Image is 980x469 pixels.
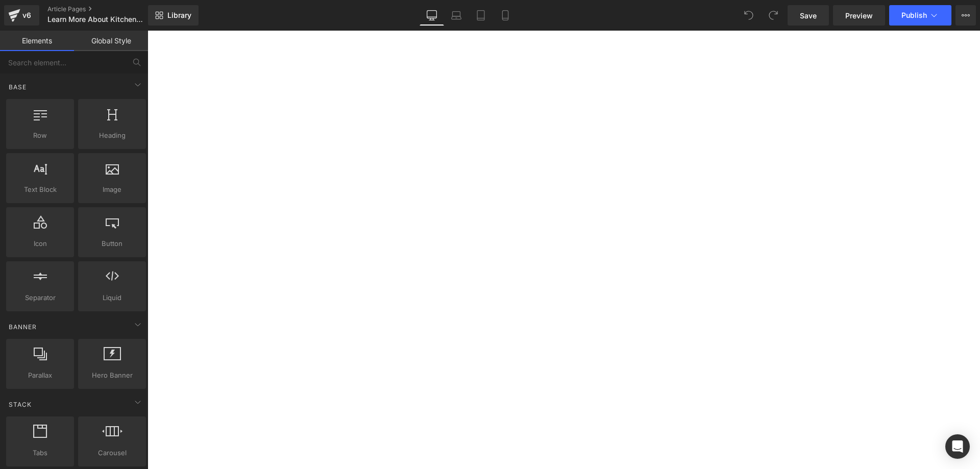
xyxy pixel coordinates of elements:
span: Tabs [9,448,71,458]
button: Undo [739,5,759,26]
a: New Library [148,5,199,26]
button: Publish [889,5,951,26]
span: Publish [901,11,927,19]
a: Global Style [74,31,148,51]
span: Heading [81,130,143,141]
a: Article Pages [47,5,165,13]
span: Banner [8,322,38,332]
span: Parallax [9,370,71,381]
a: Desktop [420,5,444,26]
span: Image [81,184,143,195]
span: Stack [8,400,33,409]
button: Redo [763,5,783,26]
a: Tablet [469,5,493,26]
a: Laptop [444,5,469,26]
span: Hero Banner [81,370,143,381]
span: Separator [9,292,71,303]
span: Base [8,82,28,92]
span: Button [81,238,143,249]
div: v6 [20,9,33,22]
a: Preview [833,5,885,26]
span: Row [9,130,71,141]
span: Library [167,11,191,20]
span: Learn More About KitchenAid Food Processors [47,15,145,23]
span: Carousel [81,448,143,458]
span: Save [800,10,817,21]
span: Icon [9,238,71,249]
a: Mobile [493,5,518,26]
div: Open Intercom Messenger [945,434,970,459]
button: More [955,5,976,26]
span: Liquid [81,292,143,303]
a: v6 [4,5,39,26]
span: Preview [845,10,873,21]
span: Text Block [9,184,71,195]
